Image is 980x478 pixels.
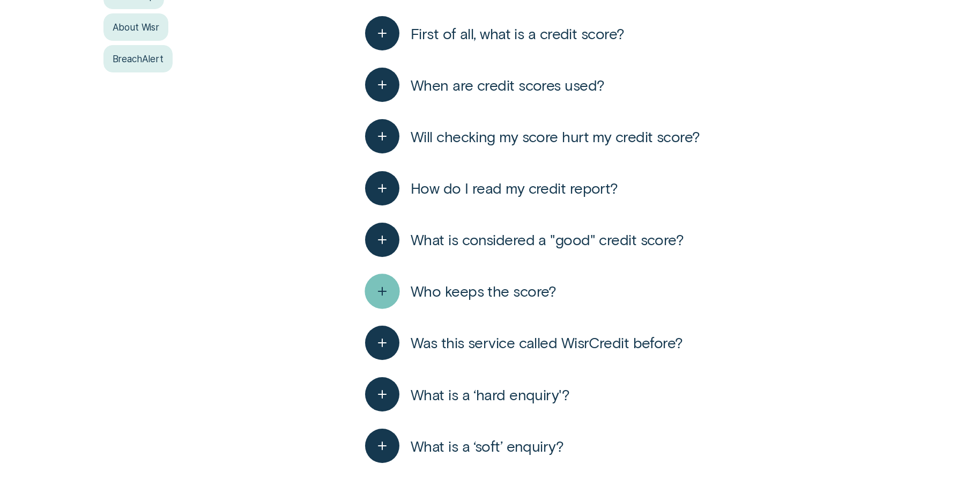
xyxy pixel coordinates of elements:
button: What is a ‘hard enquiry'? [365,377,570,411]
span: Was this service called WisrCredit before? [411,333,683,352]
span: What is a ‘hard enquiry'? [411,385,569,404]
a: BreachAlert [103,45,173,72]
span: How do I read my credit report? [411,179,618,197]
button: Was this service called WisrCredit before? [365,326,683,360]
span: What is a ‘soft’ enquiry? [411,437,563,455]
span: First of all, what is a credit score? [411,24,624,43]
span: Who keeps the score? [411,282,556,300]
span: What is considered a "good" credit score? [411,230,684,249]
button: When are credit scores used? [365,68,605,102]
span: When are credit scores used? [411,76,604,94]
button: Who keeps the score? [365,274,556,308]
button: What is considered a "good" credit score? [365,223,684,257]
button: Will checking my score hurt my credit score? [365,119,700,153]
a: About Wisr [103,13,168,41]
button: First of all, what is a credit score? [365,16,625,50]
button: How do I read my credit report? [365,171,618,205]
span: Will checking my score hurt my credit score? [411,127,700,146]
button: What is a ‘soft’ enquiry? [365,429,564,463]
